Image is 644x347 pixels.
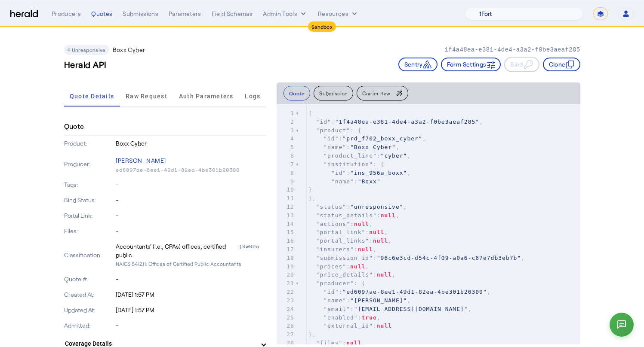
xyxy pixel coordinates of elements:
span: : , [308,263,369,270]
p: Files: [64,227,114,235]
p: - [116,211,266,220]
div: Sandbox [308,21,336,32]
div: 8 [277,169,296,177]
span: : , [308,255,525,261]
span: "producer" [316,280,354,286]
span: "product" [316,127,350,134]
div: 11 [277,194,296,203]
span: "cyber" [381,152,407,159]
div: 5 [277,143,296,152]
span: : , [308,271,396,278]
herald-code-block: quote [277,104,580,344]
p: Updated At: [64,306,114,314]
span: Auth Parameters [179,93,234,99]
div: 6 [277,152,296,160]
p: [PERSON_NAME] [116,155,266,167]
p: Quote #: [64,275,114,283]
span: "ed6097ae-8ee1-49d1-82ea-4be301b20300" [342,289,487,295]
span: { [308,110,312,116]
span: null [358,246,373,253]
button: Sentry [398,58,438,71]
span: "files" [316,340,343,346]
button: Submission [314,86,353,100]
p: Product: [64,139,114,148]
span: null [346,340,361,346]
div: 2 [277,118,296,126]
span: "[PERSON_NAME]" [350,297,407,304]
span: "Boxx Cyber" [350,144,396,150]
span: null [373,237,388,244]
h3: Herald API [64,58,107,70]
p: NAICS 541211: Offices of Certified Public Accountants [116,259,266,268]
span: "id" [316,119,331,125]
p: - [116,321,266,330]
div: 4 [277,134,296,143]
span: "submission_id" [316,255,373,261]
span: "unresponsive" [350,204,404,210]
div: Producers [52,9,81,18]
button: Carrier Raw [357,86,408,100]
div: 20 [277,271,296,279]
span: } [308,186,312,193]
span: }, [308,195,316,201]
span: Unresponsive [72,47,106,53]
span: "price_details" [316,271,373,278]
img: Herald Logo [10,10,38,18]
span: : , [308,246,377,253]
div: 19 [277,262,296,271]
p: Tags: [64,180,114,189]
div: 21 [277,279,296,288]
span: "email" [324,306,350,312]
span: "status" [316,204,347,210]
p: Classification: [64,251,114,259]
div: 22 [277,288,296,296]
div: 27 [277,330,296,339]
button: Quote [283,86,311,100]
h4: Quote [64,121,84,131]
span: "portal_link" [316,229,366,235]
div: 12 [277,203,296,211]
span: : , [308,144,400,150]
div: 17 [277,245,296,254]
span: null [381,212,396,219]
span: "prd_f702_boxx_cyber" [342,135,422,142]
span: : , [308,152,411,159]
div: 24 [277,305,296,314]
span: Carrier Raw [362,91,390,96]
p: [DATE] 1:57 PM [116,290,266,299]
span: : , [308,229,388,235]
span: "[EMAIL_ADDRESS][DOMAIN_NAME]" [354,306,468,312]
span: null [377,323,392,329]
span: true [362,314,377,321]
span: null [369,229,384,235]
span: : , [308,170,411,176]
span: : , [308,135,426,142]
p: Portal Link: [64,211,114,220]
span: : , [308,306,472,312]
p: - [116,275,266,283]
button: Form Settings [441,58,501,71]
span: : , [308,340,366,346]
span: "insurers" [316,246,354,253]
div: Submissions [123,9,158,18]
span: "1f4a48ea-e381-4de4-a3a2-f0be3aeaf285" [335,119,479,125]
span: : , [308,289,491,295]
div: 10 [277,186,296,194]
span: "status_details" [316,212,377,219]
span: null [354,221,369,227]
span: "name" [324,297,346,304]
span: "ins_956a_boxx" [350,170,407,176]
span: : , [308,119,483,125]
div: Accountants' (i.e., CPAs) offices, certified public [116,242,237,259]
p: - [116,196,266,204]
p: [DATE] 1:57 PM [116,306,266,314]
span: "actions" [316,221,350,227]
p: Admitted: [64,321,114,330]
p: Boxx Cyber [116,139,266,148]
button: Clone [543,58,580,71]
button: Bind [504,57,539,72]
span: null [350,263,365,270]
span: Quote Details [70,93,114,99]
span: : { [308,161,385,167]
div: Parameters [169,9,201,18]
